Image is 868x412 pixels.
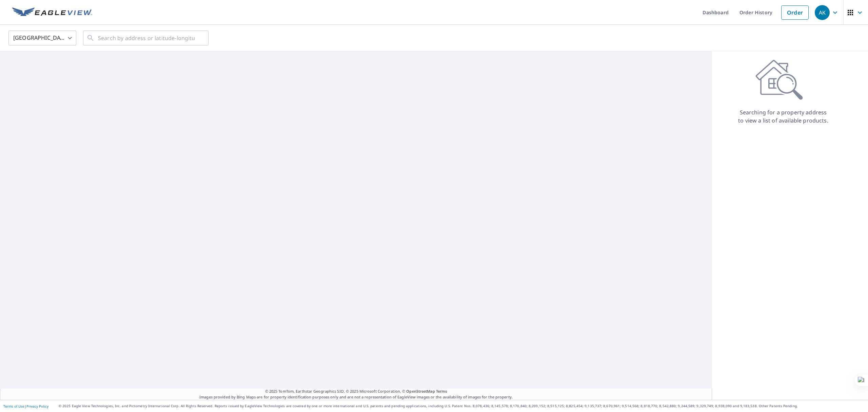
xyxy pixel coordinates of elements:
[406,389,435,394] a: OpenStreetMap
[781,5,809,20] a: Order
[3,404,48,408] p: |
[815,5,830,20] div: AK
[98,29,195,48] input: Search by address or latitude-longitude
[8,29,76,48] div: [GEOGRAPHIC_DATA]
[436,389,447,394] a: Terms
[738,108,829,125] p: Searching for a property address to view a list of available products.
[59,404,865,409] p: © 2025 Eagle View Technologies, Inc. and Pictometry International Corp. All Rights Reserved. Repo...
[12,7,92,18] img: EV Logo
[26,404,48,409] a: Privacy Policy
[3,404,24,409] a: Terms of Use
[265,389,447,394] span: © 2025 TomTom, Earthstar Geographics SIO, © 2025 Microsoft Corporation, ©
